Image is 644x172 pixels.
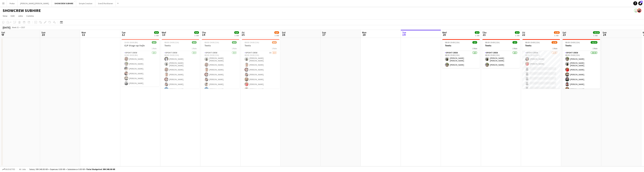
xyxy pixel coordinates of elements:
span: Tue [402,31,406,34]
span: Week 32 [11,26,19,29]
a: 45 [638,1,642,5]
app-job-card: 10:00-18:00 (8h)6/6CLP Stage up Vejle1 RoleSpoht Crew6/610:00-18:00 (8h)[PERSON_NAME][PERSON_NAME... [122,39,159,87]
h3: Tents [562,44,600,47]
app-user-avatar: Danny Tranekær [637,9,641,13]
span: 8/9 [274,31,279,34]
span: Sat [562,31,566,34]
span: Tue [122,31,125,34]
span: Jobs [18,14,23,17]
app-card-role: Spoht Crew3A8/908:00-19:00 (11h)[PERSON_NAME] [PERSON_NAME][PERSON_NAME][PERSON_NAME][PERSON_NAME... [242,51,279,102]
span: 1 Role [232,47,237,50]
span: 2/2 [513,41,517,44]
span: 2/20 [552,41,557,44]
h1: SHOWCREW SUBHIRE [3,8,41,13]
span: 13 [161,33,166,37]
span: 1 Role [272,47,277,50]
span: 22 [522,33,525,37]
span: Mon [82,31,86,34]
a: Comms [25,14,35,18]
span: Total Budgeted 399 340.00 KR [86,168,115,170]
h3: Tents [482,44,520,47]
span: 19 [402,33,406,37]
h3: Tents [162,44,199,47]
app-job-card: 08:00-19:00 (11h)9/9Tents1 RoleSpoht Crew9/908:00-19:00 (11h)[PERSON_NAME] [PERSON_NAME][PERSON_N... [202,39,239,89]
div: 1 Job [515,34,519,37]
span: 08:00-19:00 (11h) [565,41,580,44]
span: 45 [640,1,643,3]
span: 24 [602,33,607,37]
app-card-role: Spoht Crew2/208:00-19:00 (11h)[PERSON_NAME] [PERSON_NAME][PERSON_NAME] [442,51,480,68]
div: 1 Job [554,34,559,37]
div: 1 Job [194,34,199,37]
span: Wed [162,31,166,34]
span: Mon [362,31,366,34]
div: CEST [21,26,25,29]
span: Sat [282,31,286,34]
span: 10 [41,33,45,37]
button: Profox [7,0,17,7]
span: 9/9 [192,41,197,44]
span: Sat [1,31,5,34]
div: 1 Job [275,34,279,37]
span: Wed [442,31,447,34]
span: 20 [442,33,447,37]
span: 1 Role [552,47,557,50]
span: Budgeted [5,168,15,170]
span: View [3,14,7,17]
a: Jobs [17,14,24,18]
div: 1 Job [475,34,479,37]
div: 1 Job [234,34,239,37]
app-card-role: Spoht Crew6/610:00-18:00 (8h)[PERSON_NAME][PERSON_NAME][PERSON_NAME][PERSON_NAME][PERSON_NAME][PE... [122,51,159,87]
span: 2/2 [475,31,479,34]
span: Edit [11,14,15,17]
span: 10:00-18:00 (8h) [124,41,138,44]
div: 08:00-19:00 (11h)2/2Tents1 RoleSpoht Crew2/208:00-19:00 (11h)[PERSON_NAME] [PERSON_NAME][PERSON_N... [442,39,480,68]
span: 1 Role [192,47,197,50]
span: Sun [603,31,607,34]
h3: Tents [442,44,480,47]
span: 2/20 [554,31,560,34]
span: Comms [26,14,34,17]
button: Grenå Pavillionen [95,0,116,7]
app-job-card: 08:00-19:00 (11h)9/9Tents1 RoleSpoht Crew9/908:00-19:00 (11h)[PERSON_NAME][PERSON_NAME] [PERSON_N... [162,39,199,89]
span: 1 Role [472,47,477,50]
span: 10/10 [593,31,600,34]
span: 08:00-19:00 (11h) [204,41,219,44]
h3: Tents [522,44,560,47]
div: Salary 399 340.00 KR + Expenses 0.00 KR + Subsistence 0.00 KR = [29,168,115,170]
span: 2/2 [515,31,520,34]
app-card-role: Spoht Crew2/2008:00-19:00 (11h)[PERSON_NAME][PERSON_NAME] [522,51,560,154]
a: Edit [9,14,16,18]
span: Fri [242,31,245,34]
div: [DATE] [3,26,10,29]
span: 1 Role [593,47,597,50]
span: 17 [321,33,326,37]
span: 11 [81,33,86,37]
span: 10/10 [591,41,597,44]
span: 08:00-19:00 (11h) [245,41,259,44]
span: 1 Role [512,47,517,50]
button: [PERSON_NAME] [PERSON_NAME] [17,0,52,7]
span: Fri [522,31,525,34]
span: 8/9 [272,41,277,44]
span: Sun [322,31,326,34]
span: 1 Role [152,47,156,50]
app-job-card: 08:00-19:00 (11h)8/9Tents1 RoleSpoht Crew3A8/908:00-19:00 (11h)[PERSON_NAME] [PERSON_NAME][PERSON... [242,39,279,89]
span: 08:00-19:00 (11h) [485,41,500,44]
app-card-role: Spoht Crew9/908:00-19:00 (11h)[PERSON_NAME][PERSON_NAME] [PERSON_NAME][PERSON_NAME][PERSON_NAME][... [162,51,199,102]
span: 6/6 [154,31,159,34]
span: 08:00-19:00 (11h) [525,41,540,44]
span: 12 [121,33,125,37]
span: 9 [1,33,5,37]
h3: CLP Stage up Vejle [122,44,159,47]
span: 9/9 [232,41,237,44]
span: 9/9 [194,31,199,34]
app-job-card: 08:00-19:00 (11h)10/10Tents1 RoleSpoht Crew10/1008:00-19:00 (11h)[PERSON_NAME][PERSON_NAME] [PERS... [562,39,600,89]
span: 18 [362,33,366,37]
app-job-card: 08:00-19:00 (11h)2/2Tents1 RoleSpoht Crew2/208:00-19:00 (11h)[PERSON_NAME] [PERSON_NAME][PERSON_N... [482,39,520,68]
span: 14 [201,33,206,37]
